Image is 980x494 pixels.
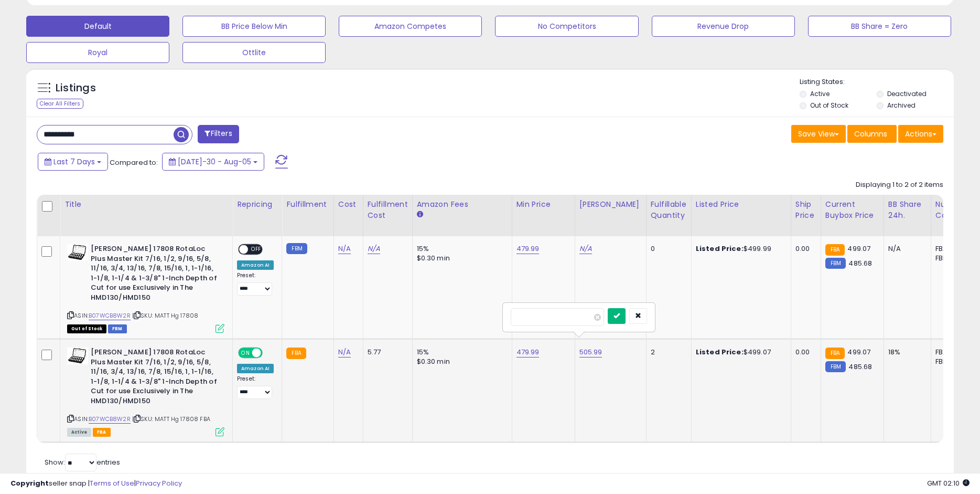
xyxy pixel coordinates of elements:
span: FBM [108,324,127,333]
div: Amazon Fees [417,199,508,210]
button: Default [26,16,169,37]
div: $0.30 min [417,357,504,366]
a: B07WCB8W2R [89,415,131,424]
span: OFF [261,349,278,358]
div: BB Share 24h. [888,199,927,221]
span: Columns [854,129,887,139]
div: Amazon AI [237,364,274,373]
b: Listed Price: [696,244,744,254]
div: [PERSON_NAME] [579,199,642,210]
span: All listings currently available for purchase on Amazon [67,428,91,437]
a: Terms of Use [90,478,134,488]
span: 499.07 [847,244,870,254]
div: $0.30 min [417,254,504,263]
span: 485.68 [848,258,872,268]
span: 2025-08-13 02:10 GMT [927,478,970,488]
div: Amazon AI [237,260,274,270]
div: N/A [888,244,923,254]
div: 15% [417,348,504,357]
a: B07WCB8W2R [89,311,131,320]
div: Displaying 1 to 2 of 2 items [856,180,943,190]
span: | SKU: MATT Hg 17808 FBA [132,415,210,423]
img: 41EbW8GKK0L._SL40_.jpg [67,348,88,364]
div: 18% [888,348,923,357]
span: Show: entries [45,457,120,467]
span: Compared to: [110,157,158,167]
div: 0 [651,244,683,254]
button: Last 7 Days [38,153,108,171]
span: All listings that are currently out of stock and unavailable for purchase on Amazon [67,324,106,333]
button: BB Price Below Min [182,16,326,37]
div: ASIN: [67,244,224,332]
span: OFF [248,245,265,254]
div: Cost [338,199,359,210]
button: Royal [26,42,169,63]
small: FBA [286,348,306,359]
b: Listed Price: [696,347,744,357]
b: [PERSON_NAME] 17808 RotaLoc Plus Master Kit 7/16, 1/2, 9/16, 5/8, 11/16, 3/4, 13/16, 7/8, 15/16, ... [91,244,218,305]
div: Preset: [237,272,274,296]
span: 485.68 [848,362,872,372]
a: 479.99 [516,244,540,254]
strong: Copyright [10,478,49,488]
label: Active [810,89,830,98]
div: Fulfillment Cost [368,199,408,221]
b: [PERSON_NAME] 17808 RotaLoc Plus Master Kit 7/16, 1/2, 9/16, 5/8, 11/16, 3/4, 13/16, 7/8, 15/16, ... [91,348,218,408]
div: FBM: 4 [935,357,970,366]
span: 499.07 [847,347,870,357]
a: N/A [368,244,380,254]
label: Out of Stock [810,101,848,110]
div: $499.99 [696,244,783,254]
a: N/A [579,244,592,254]
span: ON [239,349,252,358]
div: Title [64,199,228,210]
div: Ship Price [795,199,816,221]
div: 15% [417,244,504,254]
div: 0.00 [795,348,813,357]
span: [DATE]-30 - Aug-05 [178,156,251,167]
button: Revenue Drop [652,16,795,37]
img: 41EbW8GKK0L._SL40_.jpg [67,244,88,261]
span: FBA [93,428,111,437]
span: Last 7 Days [53,156,95,167]
label: Archived [887,101,916,110]
button: Ottlite [182,42,326,63]
small: FBM [825,361,846,372]
button: Amazon Competes [339,16,482,37]
div: Clear All Filters [37,99,83,109]
div: ASIN: [67,348,224,435]
div: 5.77 [368,348,404,357]
a: N/A [338,347,351,358]
div: Repricing [237,199,277,210]
div: Listed Price [696,199,787,210]
div: seller snap | | [10,479,182,489]
div: FBA: n/a [935,244,970,254]
div: FBM: n/a [935,254,970,263]
small: Amazon Fees. [417,210,423,219]
a: 479.99 [516,347,540,358]
a: 505.99 [579,347,602,358]
div: 2 [651,348,683,357]
button: Save View [791,125,846,143]
small: FBM [825,258,846,269]
small: FBA [825,244,845,256]
div: $499.07 [696,348,783,357]
div: Fulfillable Quantity [651,199,687,221]
div: Min Price [516,199,570,210]
div: Num of Comp. [935,199,974,221]
div: FBA: 0 [935,348,970,357]
div: 0.00 [795,244,813,254]
small: FBA [825,348,845,359]
button: Filters [198,125,239,143]
div: Fulfillment [286,199,329,210]
button: [DATE]-30 - Aug-05 [162,153,264,171]
label: Deactivated [887,89,927,98]
button: BB Share = Zero [808,16,951,37]
button: No Competitors [495,16,638,37]
div: Preset: [237,375,274,399]
small: FBM [286,243,307,254]
button: Actions [898,125,943,143]
a: Privacy Policy [136,478,182,488]
h5: Listings [56,81,96,96]
span: | SKU: MATT Hg 17808 [132,311,198,320]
